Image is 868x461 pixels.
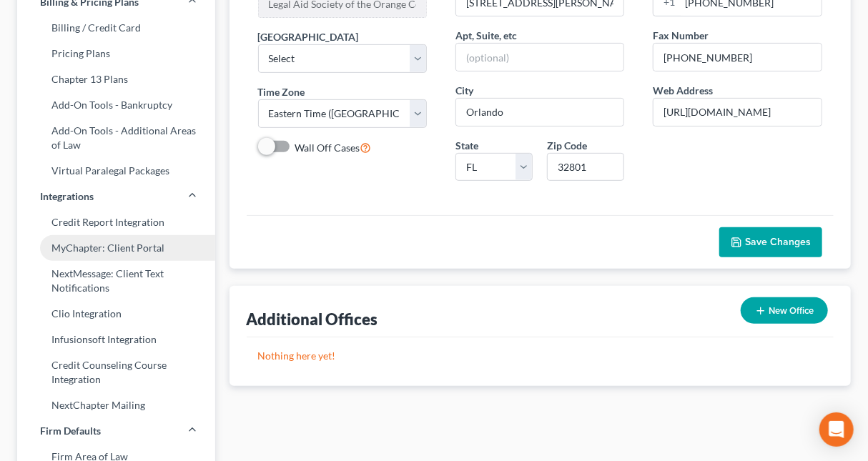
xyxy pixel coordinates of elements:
span: Firm Defaults [40,424,101,438]
label: [GEOGRAPHIC_DATA] [258,29,359,44]
div: Open Intercom Messenger [819,412,854,447]
label: City [455,83,473,98]
label: State [455,138,478,153]
a: Pricing Plans [17,41,215,66]
a: Credit Counseling Course Integration [17,352,215,392]
p: Nothing here yet! [258,349,823,363]
a: MyChapter: Client Portal [17,235,215,261]
a: Clio Integration [17,301,215,327]
button: Save Changes [719,227,822,257]
a: NextChapter Mailing [17,392,215,418]
span: Integrations [40,189,94,204]
a: Chapter 13 Plans [17,66,215,92]
a: Add-On Tools - Additional Areas of Law [17,118,215,158]
input: XXXXX [547,153,624,182]
label: Apt, Suite, etc [455,28,517,43]
input: Enter web address.... [654,99,821,126]
input: Enter city... [456,99,623,126]
a: Credit Report Integration [17,209,215,235]
span: Save Changes [745,236,811,248]
a: Billing / Credit Card [17,15,215,41]
label: Time Zone [258,84,305,99]
label: Zip Code [547,138,587,153]
div: Additional Offices [247,309,378,329]
a: Virtual Paralegal Packages [17,158,215,184]
input: Enter fax... [654,44,821,71]
label: Web Address [653,83,713,98]
a: Infusionsoft Integration [17,327,215,352]
input: (optional) [456,44,623,71]
span: Wall Off Cases [295,142,360,154]
a: Firm Defaults [17,418,215,444]
label: Fax Number [653,28,709,43]
a: Add-On Tools - Bankruptcy [17,92,215,118]
button: New Office [741,297,828,324]
a: NextMessage: Client Text Notifications [17,261,215,301]
a: Integrations [17,184,215,209]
